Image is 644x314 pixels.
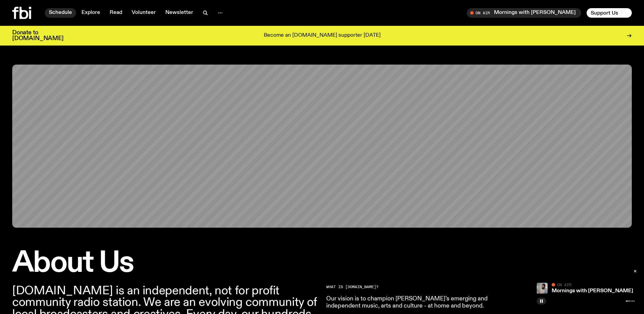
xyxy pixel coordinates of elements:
h1: About Us [12,249,318,277]
h2: What is [DOMAIN_NAME]? [326,285,522,289]
button: Support Us [587,8,632,18]
span: Support Us [591,10,618,16]
p: Become an [DOMAIN_NAME] supporter [DATE] [264,33,381,39]
span: On Air [557,282,571,287]
a: Read [106,8,126,18]
button: On AirMornings with [PERSON_NAME] [467,8,581,18]
a: Explore [77,8,104,18]
h3: Donate to [DOMAIN_NAME] [12,30,63,41]
a: Schedule [45,8,76,18]
a: Newsletter [161,8,197,18]
a: Mornings with [PERSON_NAME] [552,288,633,294]
p: Our vision is to champion [PERSON_NAME]’s emerging and independent music, arts and culture - at h... [326,295,522,310]
img: Kana Frazer is smiling at the camera with her head tilted slightly to her left. She wears big bla... [537,283,548,294]
a: Volunteer [128,8,160,18]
